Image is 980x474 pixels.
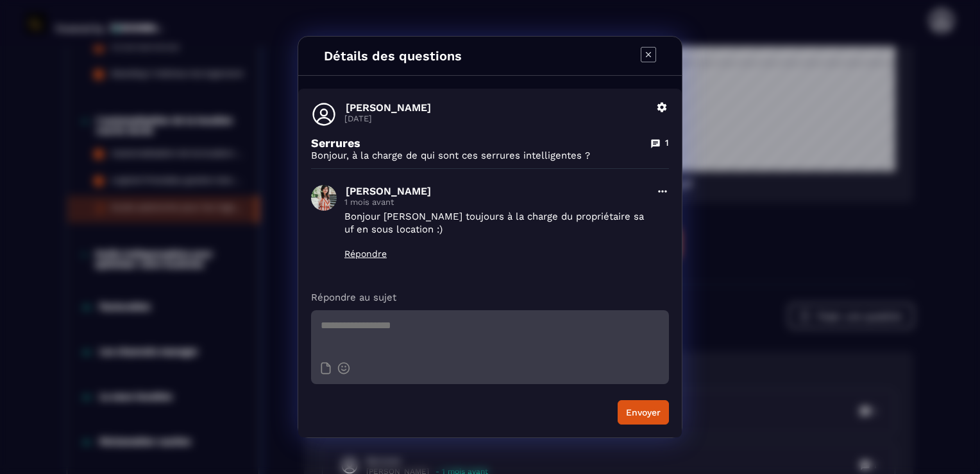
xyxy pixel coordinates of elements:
[311,291,669,304] p: Répondre au sujet
[311,150,669,162] p: Bonjour, à la charge de qui sont ces serrures intelligentes ?
[344,210,648,236] p: Bonjour [PERSON_NAME] toujours à la charge du propriétaire sauf en sous location :)
[346,101,648,114] p: [PERSON_NAME]
[346,185,648,197] p: [PERSON_NAME]
[665,137,669,149] p: 1
[324,48,462,64] h4: Détails des questions
[344,197,648,207] p: 1 mois avant
[618,400,669,425] button: Envoyer
[344,249,648,259] p: Répondre
[311,136,360,150] p: Serrures
[344,114,648,123] p: [DATE]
